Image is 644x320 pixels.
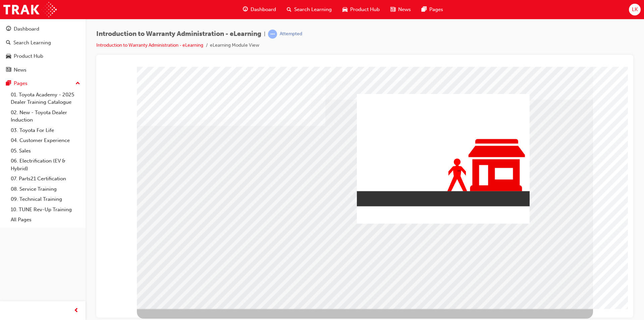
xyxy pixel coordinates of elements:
[6,40,11,46] span: search-icon
[3,21,83,77] button: DashboardSearch LearningProduct HubNews
[3,23,83,35] a: Dashboard
[8,194,83,204] a: 09. Technical Training
[8,174,83,184] a: 07. Parts21 Certification
[281,3,337,16] a: search-iconSearch Learning
[6,81,11,87] span: pages-icon
[75,79,80,88] span: up-icon
[287,5,291,14] span: search-icon
[422,5,427,14] span: pages-icon
[390,5,395,14] span: news-icon
[251,6,276,13] span: Dashboard
[337,3,385,16] a: car-iconProduct Hub
[96,42,203,48] a: Introduction to Warranty Administration - eLearning
[429,6,443,13] span: Pages
[385,3,416,16] a: news-iconNews
[629,4,641,15] button: LK
[13,39,51,47] div: Search Learning
[6,26,11,32] span: guage-icon
[3,64,83,76] a: News
[350,6,380,13] span: Product Hub
[264,30,265,38] span: |
[3,77,83,90] button: Pages
[243,5,248,14] span: guage-icon
[8,146,83,156] a: 05. Sales
[8,135,83,146] a: 04. Customer Experience
[3,50,83,62] a: Product Hub
[74,307,79,315] span: prev-icon
[14,25,39,33] div: Dashboard
[6,53,11,59] span: car-icon
[8,107,83,125] a: 02. New - Toyota Dealer Induction
[210,42,259,49] li: eLearning Module View
[237,3,281,16] a: guage-iconDashboard
[96,30,261,38] span: Introduction to Warranty Administration - eLearning
[8,90,83,107] a: 01. Toyota Academy - 2025 Dealer Training Catalogue
[3,37,83,49] a: Search Learning
[342,5,347,14] span: car-icon
[398,6,411,13] span: News
[8,125,83,136] a: 03. Toyota For Life
[8,215,83,225] a: All Pages
[632,6,638,13] span: LK
[14,66,26,74] div: News
[14,80,28,87] div: Pages
[294,6,332,13] span: Search Learning
[280,31,302,37] div: Attempted
[268,30,277,39] span: learningRecordVerb_ATTEMPT-icon
[6,67,11,73] span: news-icon
[8,204,83,215] a: 10. TUNE Rev-Up Training
[3,2,57,17] img: Trak
[14,52,43,60] div: Product Hub
[8,184,83,194] a: 08. Service Training
[8,156,83,174] a: 06. Electrification (EV & Hybrid)
[416,3,448,16] a: pages-iconPages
